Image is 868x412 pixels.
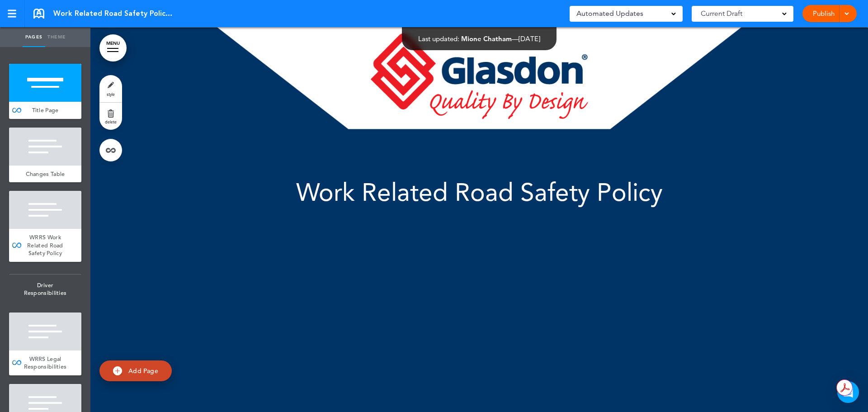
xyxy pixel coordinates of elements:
[99,34,127,62] a: MENU
[45,27,68,47] a: Theme
[9,166,81,183] a: Changes Table
[12,360,21,365] img: infinity_blue.svg
[701,7,742,20] span: Current Draft
[9,275,81,304] span: Driver Responsibilities
[296,178,663,207] span: Work Related Road Safety Policy
[24,355,67,371] span: WRRS Legal Responsibilities
[26,170,65,178] span: Changes Table
[9,229,81,262] a: WRRS Work Related Road Safety Policy
[576,7,643,20] span: Automated Updates
[418,35,540,42] div: —
[113,366,122,375] img: add.svg
[809,5,838,22] a: Publish
[99,360,172,382] a: Add Page
[461,34,512,43] span: Mione Chatham
[23,27,45,47] a: Pages
[9,102,81,119] a: Title Page
[105,119,117,124] span: delete
[418,34,459,43] span: Last updated:
[9,350,81,375] a: WRRS Legal Responsibilities
[27,233,63,257] span: WRRS Work Related Road Safety Policy
[99,75,122,102] a: style
[12,108,21,113] img: infinity_blue.svg
[107,91,115,97] span: style
[53,9,175,19] span: Work Related Road Safety Policy and Declaration
[128,367,158,375] span: Add Page
[32,106,59,114] span: Title Page
[99,103,122,130] a: delete
[519,34,540,43] span: [DATE]
[12,243,21,248] img: infinity_blue.svg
